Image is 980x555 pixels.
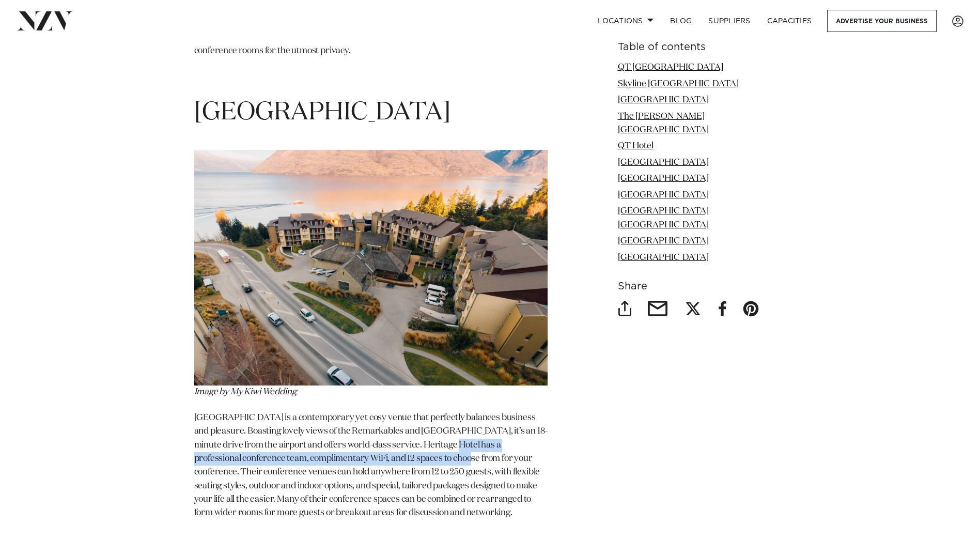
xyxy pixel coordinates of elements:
[194,388,297,396] em: Image by My Kiwi Wedding
[618,142,654,150] a: QT Hotel
[618,174,709,183] a: [GEOGRAPHIC_DATA]
[827,10,937,32] a: Advertise your business
[618,96,709,104] a: [GEOGRAPHIC_DATA]
[618,63,723,72] a: QT [GEOGRAPHIC_DATA]
[618,42,786,53] h6: Table of contents
[662,10,700,32] a: BLOG
[618,207,709,229] a: [GEOGRAPHIC_DATA] [GEOGRAPHIC_DATA]
[700,10,758,32] a: SUPPLIERS
[194,413,548,517] span: [GEOGRAPHIC_DATA] is a contemporary yet cosy venue that perfectly balances business and pleasure....
[759,10,820,32] a: Capacities
[17,11,73,30] img: nzv-logo.png
[618,112,709,134] a: The [PERSON_NAME][GEOGRAPHIC_DATA]
[618,158,709,167] a: [GEOGRAPHIC_DATA]
[618,281,786,292] h6: Share
[618,79,739,88] a: Skyline [GEOGRAPHIC_DATA]
[618,191,709,199] a: [GEOGRAPHIC_DATA]
[618,253,709,261] a: [GEOGRAPHIC_DATA]
[194,100,450,125] span: [GEOGRAPHIC_DATA]
[618,237,709,245] a: [GEOGRAPHIC_DATA]
[589,10,662,32] a: Locations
